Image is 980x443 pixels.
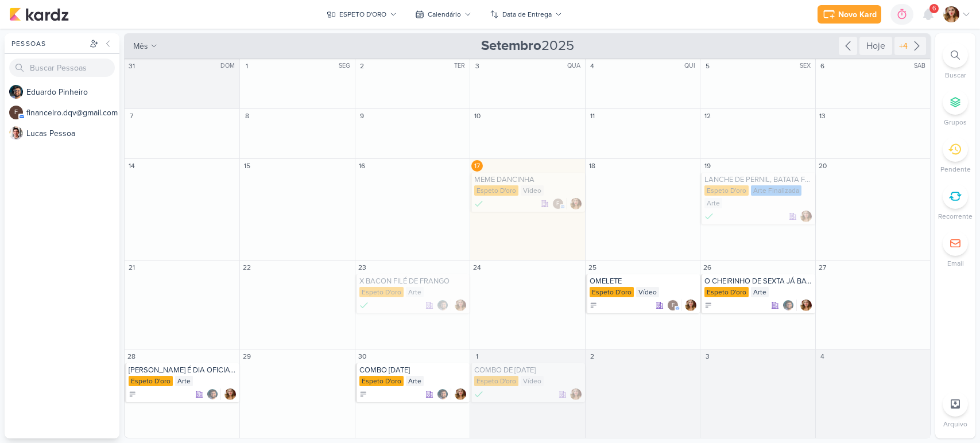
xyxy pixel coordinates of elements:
span: mês [133,40,148,52]
div: Colaboradores: financeiro.dqv@gmail.com [552,198,567,209]
span: 2025 [481,37,574,55]
div: 15 [241,160,253,172]
div: Espeto D'oro [590,287,634,297]
div: Espeto D'oro [704,185,749,196]
div: TER [454,61,468,71]
div: Responsável: Thaís Leite [570,198,582,209]
input: Buscar Pessoas [9,59,115,77]
img: Thaís Leite [570,198,582,209]
div: Arte [406,376,424,386]
div: 4 [587,60,598,72]
div: Vídeo [521,376,544,386]
div: 4 [817,351,828,362]
div: 2 [357,60,368,72]
div: QUI [684,61,699,71]
div: Responsável: Thaís Leite [800,211,812,222]
p: Buscar [945,70,966,80]
p: f [672,303,675,309]
div: 3 [702,351,713,362]
div: Arte [406,287,424,297]
div: 9 [357,110,368,122]
div: 6 [817,60,828,72]
div: Colaboradores: Eduardo Pinheiro [437,300,451,311]
div: 22 [241,262,253,273]
div: DOM [220,61,238,71]
div: financeiro.dqv@gmail.com [667,300,679,311]
div: E d u a r d o P i n h e i r o [26,86,119,98]
img: Thaís Leite [800,300,812,311]
button: Novo Kard [818,5,881,24]
div: f i n a n c e i r o . d q v @ g m a i l . c o m [26,107,119,119]
div: Arte Finalizada [751,185,801,196]
div: 11 [587,110,598,122]
div: COMBO DIA DAS CRIANÇAS [359,366,467,375]
div: Finalizado [474,388,483,400]
div: Colaboradores: Eduardo Pinheiro [207,388,221,400]
div: 30 [357,351,368,362]
div: +4 [897,40,910,52]
img: Thaís Leite [685,300,696,311]
div: 21 [126,262,137,273]
div: Espeto D'oro [474,376,518,386]
img: Thaís Leite [224,388,236,400]
div: Responsável: Thaís Leite [455,388,466,400]
div: L u c a s P e s s o a [26,127,119,139]
div: Novo Kard [838,9,877,21]
img: Thaís Leite [800,211,812,222]
li: Ctrl + F [935,42,975,80]
span: 6 [932,4,936,13]
div: Responsável: Thaís Leite [455,300,466,311]
p: Arquivo [943,419,967,429]
div: SEG [339,61,354,71]
div: Responsável: Thaís Leite [224,388,236,400]
div: Colaboradores: Eduardo Pinheiro [783,300,797,311]
div: Responsável: Thaís Leite [685,300,696,311]
div: Espeto D'oro [359,287,404,297]
div: 3 [471,60,483,72]
div: 2 [587,351,598,362]
img: Thaís Leite [943,6,959,22]
div: DOMINGO É DIA OFICIAL DE UM SUPER X-BACON COM FRITAS [129,366,237,375]
div: 1 [471,351,483,362]
div: 25 [587,262,598,273]
div: Finalizado [359,300,369,311]
div: 26 [702,262,713,273]
div: 28 [126,351,137,362]
div: 13 [817,110,828,122]
div: 27 [817,262,828,273]
img: Thaís Leite [570,388,582,400]
div: 14 [126,160,137,172]
p: Pendente [940,164,971,174]
div: O CHEIRINHO DE SEXTA JÁ BATEU AI TAMBÉM? QUE TAL UM X-TUDO? [704,277,812,286]
p: Recorrente [938,211,973,222]
div: 1 [241,60,253,72]
div: COMBO DE DIA DAS CRIANÇAS [474,366,582,375]
div: financeiro.dqv@gmail.com [9,106,23,119]
img: Eduardo Pinheiro [437,388,448,400]
strong: Setembro [481,37,541,54]
div: Espeto D'oro [704,287,749,297]
div: A Fazer [359,390,367,398]
div: SAB [914,61,929,71]
img: Eduardo Pinheiro [207,388,218,400]
div: 24 [471,262,483,273]
img: Eduardo Pinheiro [783,300,794,311]
div: 12 [702,110,713,122]
div: Responsável: Thaís Leite [800,300,812,311]
div: 29 [241,351,253,362]
div: QUA [567,61,584,71]
div: 7 [126,110,137,122]
div: Espeto D'oro [474,185,518,196]
img: Eduardo Pinheiro [437,300,448,311]
p: f [14,110,18,116]
div: Arte [704,198,722,208]
div: 8 [241,110,253,122]
img: Thaís Leite [455,388,466,400]
img: Eduardo Pinheiro [9,85,23,99]
div: 31 [126,60,137,72]
div: MEME DANCINHA [474,175,582,184]
div: 20 [817,160,828,172]
img: Thaís Leite [455,300,466,311]
div: Finalizado [474,198,483,209]
div: 18 [587,160,598,172]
